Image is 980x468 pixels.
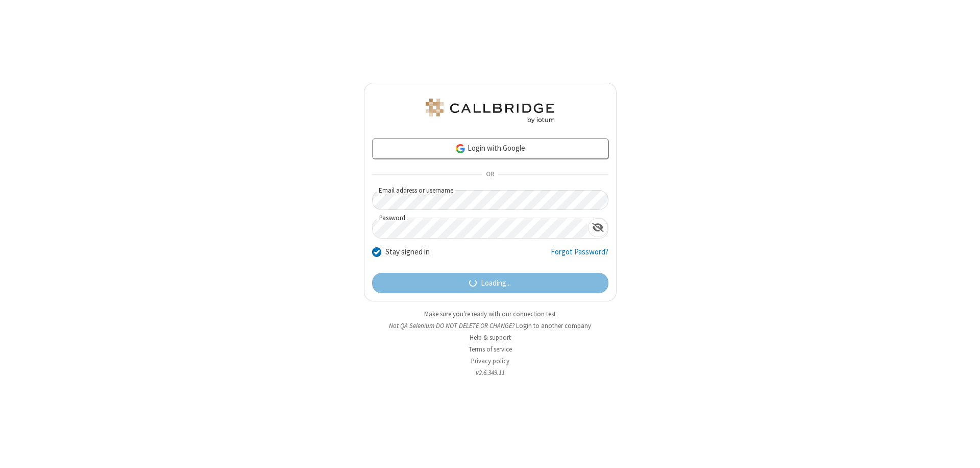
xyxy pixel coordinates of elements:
span: Loading... [481,277,511,289]
button: Loading... [372,273,608,293]
a: Forgot Password? [551,246,608,266]
img: google-icon.png [455,143,466,154]
a: Help & support [470,333,511,342]
button: Login to another company [516,321,591,331]
input: Password [373,218,588,238]
a: Terms of service [469,345,512,354]
label: Stay signed in [385,246,430,258]
iframe: Chat [954,441,972,461]
input: Email address or username [372,190,608,210]
span: OR [482,168,498,182]
li: Not QA Selenium DO NOT DELETE OR CHANGE? [364,321,617,331]
a: Privacy policy [471,357,509,365]
li: v2.6.349.11 [364,368,617,378]
a: Make sure you're ready with our connection test [424,310,556,318]
div: Show password [588,218,608,237]
img: QA Selenium DO NOT DELETE OR CHANGE [424,99,556,123]
a: Login with Google [372,138,608,159]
